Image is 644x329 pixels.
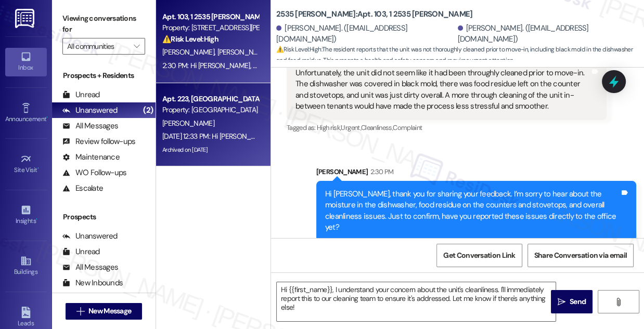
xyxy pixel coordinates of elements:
div: [PERSON_NAME]. ([EMAIL_ADDRESS][DOMAIN_NAME]) [276,23,455,45]
span: Send [570,296,586,307]
button: New Message [66,303,143,320]
span: Cleanliness , [361,123,393,132]
div: Unanswered [62,231,118,242]
div: Property: [GEOGRAPHIC_DATA] [162,104,259,115]
i:  [558,298,565,306]
div: All Messages [62,262,118,273]
div: New Inbounds [62,278,123,288]
a: Insights • [5,201,47,229]
div: Unfortunately, the unit did not seem like it had been throughly cleaned prior to move-in. The dis... [295,68,590,112]
span: Share Conversation via email [534,250,627,261]
span: High risk , [317,123,341,132]
span: • [36,216,37,223]
div: WO Follow-ups [62,167,126,178]
div: Property: [STREET_ADDRESS][PERSON_NAME] [162,22,259,33]
strong: ⚠️ Risk Level: High [162,34,218,44]
div: Prospects + Residents [52,70,156,81]
div: Archived on [DATE] [161,143,260,156]
span: New Message [88,306,131,317]
img: ResiDesk Logo [15,9,36,28]
i:  [76,307,84,315]
div: Unread [62,89,100,100]
button: Get Conversation Link [436,244,522,267]
div: [PERSON_NAME]. ([EMAIL_ADDRESS][DOMAIN_NAME]) [458,23,637,45]
span: Complaint [393,123,422,132]
div: [PERSON_NAME] [316,166,636,181]
div: Apt. 223, [GEOGRAPHIC_DATA] [162,94,259,104]
span: [PERSON_NAME] [217,47,269,57]
span: [PERSON_NAME] [162,119,214,128]
b: 2535 [PERSON_NAME]: Apt. 103, 1 2535 [PERSON_NAME] [276,9,472,20]
div: Escalate [62,183,103,194]
div: Hi [PERSON_NAME], thank you for sharing your feedback. I’m sorry to hear about the moisture in th... [325,189,620,233]
span: Get Conversation Link [443,250,515,261]
button: Send [551,290,593,313]
input: All communities [67,38,128,55]
div: Maintenance [62,152,120,163]
i:  [614,298,622,306]
span: • [46,114,48,121]
i:  [134,42,139,50]
span: • [37,165,39,172]
span: Urgent , [341,123,360,132]
div: 2:30 PM [368,166,393,177]
div: All Messages [62,121,118,131]
textarea: Hi {{first_name}}, I understand your concern about the unit's cleanliness. I'll immediately repor... [277,282,556,321]
div: Unanswered [62,105,118,116]
span: [PERSON_NAME] [162,47,217,57]
div: Unread [62,246,100,257]
div: Apt. 103, 1 2535 [PERSON_NAME] [162,11,259,22]
a: Site Visit • [5,150,47,178]
div: (2) [140,102,156,119]
span: : The resident reports that the unit was not thoroughly cleaned prior to move-in, including black... [276,44,644,67]
a: Inbox [5,48,47,76]
div: Review follow-ups [62,136,135,147]
a: Buildings [5,252,47,280]
label: Viewing conversations for [62,10,145,38]
button: Share Conversation via email [527,244,634,267]
div: Prospects [52,212,156,222]
div: Tagged as: [287,120,607,135]
strong: ⚠️ Risk Level: High [276,45,321,54]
